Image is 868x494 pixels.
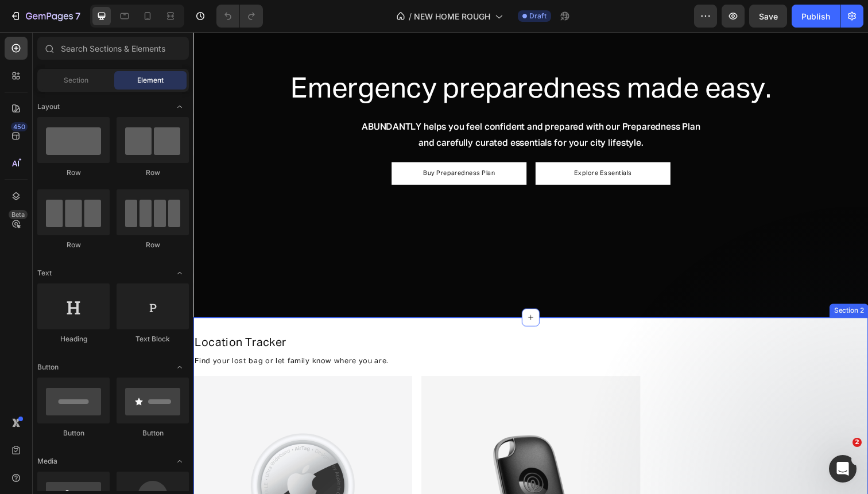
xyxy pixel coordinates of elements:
div: Publish [801,10,830,22]
div: Text Block [117,334,189,344]
div: Row [37,240,110,250]
input: Search Sections & Elements [37,37,189,60]
div: Button [37,428,110,438]
span: Button [37,362,59,372]
span: Explore Essentials [389,141,448,147]
span: 2 [852,438,862,447]
div: Heading [37,334,110,344]
div: Beta [9,210,28,219]
a: Explore Essentials [349,133,487,156]
button: 7 [5,5,86,28]
p: 7 [75,9,80,23]
div: Row [37,168,110,178]
div: Button [117,428,189,438]
span: Save [759,11,778,21]
span: Toggle open [170,358,189,376]
span: Toggle open [170,98,189,116]
span: / [409,10,412,22]
div: 450 [11,122,28,131]
span: Buy Preparedness Plan [234,141,308,147]
span: NEW HOME ROUGH [414,10,490,22]
p: and carefully curated essentials for your city lifestyle. [10,106,679,123]
span: Layout [37,102,60,112]
div: Section 2 [652,279,687,290]
h2: Emergency preparedness made easy. [9,40,680,79]
iframe: Intercom live chat [829,455,857,483]
iframe: Design area [193,32,868,494]
button: Save [749,5,787,28]
div: Undo/Redo [216,5,263,28]
span: Section [64,75,88,85]
span: Toggle open [170,452,189,470]
span: Text [37,268,52,278]
a: Buy Preparedness Plan [202,133,340,156]
span: Draft [529,11,547,21]
span: Element [137,75,164,85]
span: Find your lost bag or let family know where you are. [1,333,199,340]
div: Row [117,168,189,178]
div: Row [117,240,189,250]
p: ABUNDANTLY helps you feel confident and prepared with our Preparedness Plan [10,90,679,106]
span: Toggle open [170,264,189,282]
button: Publish [792,5,840,28]
span: Location Tracker [1,312,95,323]
span: Media [37,456,57,466]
